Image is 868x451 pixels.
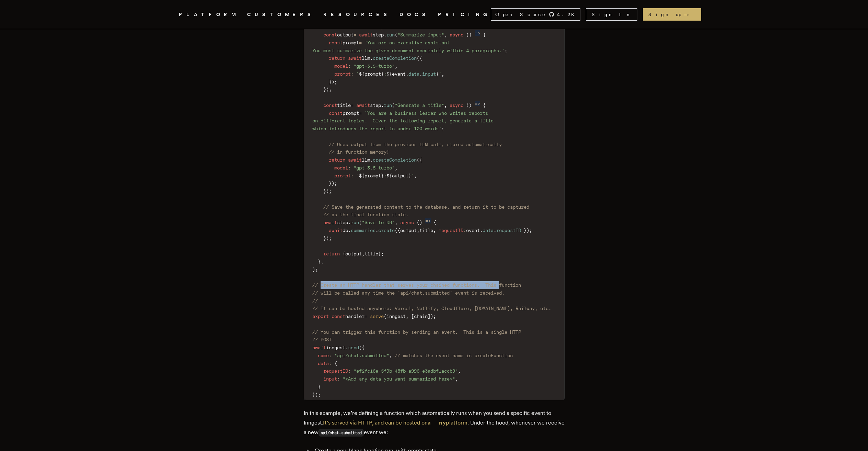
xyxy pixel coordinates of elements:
[419,157,422,163] span: {
[495,11,546,18] span: Open Source
[348,368,351,374] span: :
[557,11,579,18] span: 4.3 K
[319,429,364,437] code: api/chat.submitted
[425,218,431,223] span: =>
[381,102,384,108] span: .
[329,40,343,45] span: const
[312,118,494,123] span: on different topics. Given the following report, generate a title
[348,228,351,233] span: .
[362,157,370,163] span: llm
[356,71,359,77] span: `
[359,71,364,77] span: ${
[337,32,354,37] span: output
[323,204,529,210] span: // Save the generated content to the database, and return it to be captured
[323,235,326,241] span: }
[450,102,463,108] span: async
[370,102,381,108] span: step
[326,188,329,194] span: )
[362,55,370,61] span: llm
[392,102,395,108] span: (
[444,102,447,108] span: ,
[315,267,318,272] span: ;
[483,32,486,37] span: {
[334,361,337,366] span: {
[312,337,334,342] span: // POST.
[318,384,321,389] span: }
[343,376,455,382] span: "<Add any data you want summarized here>"
[351,228,375,233] span: summaries
[419,71,422,77] span: .
[312,313,329,319] span: export
[312,392,315,397] span: }
[318,353,329,358] span: name
[419,55,422,61] span: {
[323,368,348,374] span: requestID
[458,368,461,374] span: ,
[364,110,367,116] span: `
[400,10,430,19] a: DOCS
[312,306,551,311] span: // It can be hosted anywhere: Vercel, Netlify, Cloudflare, [DOMAIN_NAME], Railway, etc.
[329,149,389,155] span: // in function memory!
[433,313,436,319] span: ;
[386,313,406,319] span: inngest
[483,102,486,108] span: {
[395,220,397,225] span: ,
[441,126,444,131] span: ;
[466,228,480,233] span: event
[475,101,480,106] span: =>
[395,353,513,358] span: // matches the event name in createFunction
[414,173,417,178] span: ,
[359,345,362,350] span: (
[321,259,323,264] span: ,
[419,220,422,225] span: )
[384,313,386,319] span: (
[312,290,505,296] span: // will be called any time the `api/chat.submitted` event is received.
[304,408,565,438] p: In this example, we’re defining a function which automatically runs when you send a specific even...
[417,55,419,61] span: (
[323,220,337,225] span: await
[356,102,370,108] span: await
[364,173,381,178] span: prompt
[323,212,408,217] span: // as the final function state.
[312,282,521,288] span: // Create an HTTP handler that serves your chained functions. This function
[466,32,469,37] span: (
[312,126,439,131] span: which introduces the report in under 100 words
[433,220,436,225] span: {
[408,71,419,77] span: data
[439,228,463,233] span: requestID
[348,55,362,61] span: await
[386,32,395,37] span: run
[524,228,526,233] span: }
[400,228,417,233] span: output
[332,313,345,319] span: const
[378,251,381,256] span: }
[312,345,326,350] span: await
[466,102,469,108] span: (
[345,251,362,256] span: output
[526,228,529,233] span: )
[345,345,348,350] span: .
[395,63,397,69] span: ,
[343,40,359,45] span: prompt
[392,71,406,77] span: event
[480,228,483,233] span: .
[329,188,332,194] span: ;
[463,228,466,233] span: :
[359,173,364,178] span: ${
[323,251,340,256] span: return
[430,313,433,319] span: )
[362,345,364,350] span: {
[364,71,381,77] span: prompt
[408,173,411,178] span: }
[411,313,414,319] span: [
[439,126,441,131] span: `
[312,48,502,53] span: You must summarize the given document accurately within 4 paragraphs.
[348,220,351,225] span: .
[329,55,345,61] span: return
[329,87,332,92] span: ;
[359,40,362,45] span: =
[384,102,392,108] span: run
[441,71,444,77] span: ,
[586,8,637,21] a: Sign In
[334,79,337,85] span: ;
